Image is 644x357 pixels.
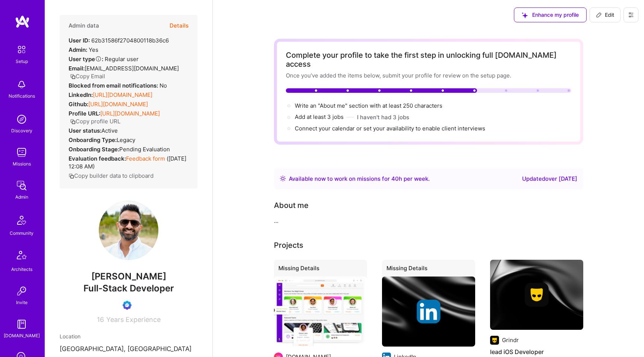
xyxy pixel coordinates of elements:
img: bell [14,77,29,92]
img: Evaluation Call Booked [123,301,132,310]
p: [GEOGRAPHIC_DATA], [GEOGRAPHIC_DATA] [60,345,198,354]
div: About me [274,200,309,211]
span: Connect your calendar or set your availability to enable client interviews [295,125,485,132]
img: cover [490,260,583,330]
strong: LinkedIn: [69,91,93,98]
img: Invite [14,284,29,298]
div: ( [DATE] 12:08 AM ) [69,155,189,170]
i: icon SuggestedTeams [522,12,528,18]
div: Invite [16,298,28,306]
strong: User type : [69,56,103,63]
i: icon Copy [70,74,76,79]
h4: lead iOS Developer [490,347,583,357]
div: Missing Details [274,260,367,279]
img: admin teamwork [14,178,29,193]
img: A.Team [274,277,367,347]
div: Regular user [69,55,139,63]
div: Missing Details [382,260,475,279]
div: Notifications [9,92,35,100]
a: [URL][DOMAIN_NAME] [100,110,160,117]
div: ... [274,217,572,225]
button: Copy profile URL [70,117,120,125]
a: [URL][DOMAIN_NAME] [88,101,148,108]
div: Community [10,229,34,237]
strong: Evaluation feedback: [69,155,126,162]
strong: Admin: [69,46,87,53]
button: Enhance my profile [514,7,587,22]
img: teamwork [14,145,29,160]
button: Copy builder data to clipboard [69,172,154,180]
div: Complete your profile to take the first step in unlocking full [DOMAIN_NAME] access [286,51,571,69]
div: Setup [16,57,28,65]
span: [PERSON_NAME] [60,271,198,282]
div: No [69,82,167,89]
button: Copy Email [70,72,105,80]
img: Availability [280,176,286,181]
h4: Admin data [69,22,99,29]
div: Yes [69,46,98,54]
strong: User status: [69,127,101,134]
span: Full-Stack Developer [83,283,174,294]
span: [EMAIL_ADDRESS][DOMAIN_NAME] [85,65,179,72]
div: Once you’ve added the items below, submit your profile for review on the setup page. [286,72,571,79]
div: Missions [13,160,31,168]
img: Architects [13,247,31,265]
span: legacy [117,136,135,143]
strong: Onboarding Type: [69,136,117,143]
div: Updated over [DATE] [522,174,577,183]
div: Location [60,332,198,340]
img: logo [15,15,30,28]
div: 62b31586f2704800118b36c6 [69,37,169,44]
img: Company logo [417,300,441,323]
span: 40 [391,175,399,182]
span: 16 [97,316,104,323]
i: Help [95,56,102,62]
div: Grindr [502,336,519,344]
img: Company logo [490,336,499,345]
img: Company logo [525,283,549,307]
span: Years Experience [106,316,161,323]
img: User Avatar [99,200,158,260]
button: Details [170,15,189,37]
strong: Github: [69,101,88,108]
span: Pending Evaluation [119,146,170,153]
div: Admin [15,193,28,201]
strong: User ID: [69,37,90,44]
strong: Onboarding Stage: [69,146,119,153]
a: [URL][DOMAIN_NAME] [93,91,152,98]
div: [DOMAIN_NAME] [4,332,40,339]
span: Active [101,127,118,134]
strong: Profile URL: [69,110,100,117]
div: Available now to work on missions for h per week . [289,174,430,183]
button: I haven't had 3 jobs [357,113,409,121]
i: icon Copy [70,119,76,124]
span: Write an "About me" section with at least 250 characters [295,102,444,109]
a: Feedback form [126,155,165,162]
strong: Email: [69,65,85,72]
span: Enhance my profile [522,11,579,19]
button: Edit [590,7,621,22]
span: Add at least 3 jobs [295,113,344,120]
img: setup [14,42,29,57]
i: icon Copy [69,173,74,179]
strong: Blocked from email notifications: [69,82,160,89]
div: Discovery [11,127,32,135]
img: cover [382,277,475,347]
div: Projects [274,240,303,251]
div: Architects [11,265,32,273]
img: Community [13,211,31,229]
span: Edit [596,11,614,19]
img: discovery [14,112,29,127]
img: guide book [14,317,29,332]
